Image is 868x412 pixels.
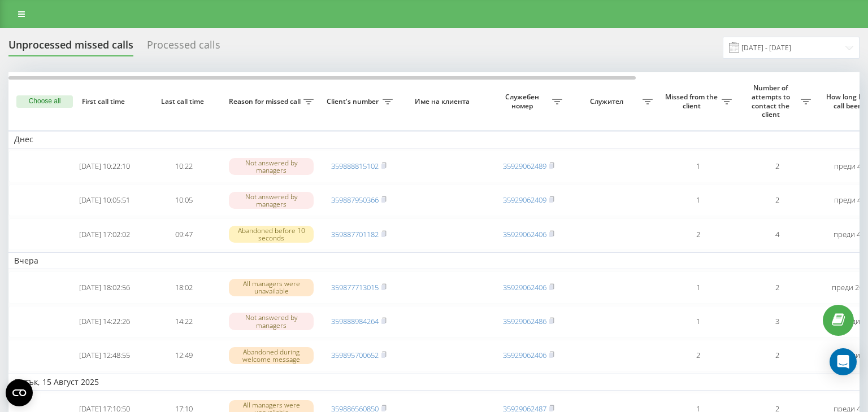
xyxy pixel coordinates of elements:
td: [DATE] 10:05:51 [65,185,144,216]
td: 1 [658,151,737,182]
div: Not answered by managers [229,313,314,330]
div: Processed calls [147,39,220,56]
div: Open Intercom Messenger [830,348,857,375]
a: 35929062409 [503,195,546,205]
td: 10:05 [144,185,223,216]
td: [DATE] 14:22:26 [65,306,144,338]
span: Име на клиента [408,97,479,106]
td: [DATE] 18:02:56 [65,271,144,303]
div: Not answered by managers [229,158,314,175]
span: Служител [574,97,643,106]
td: [DATE] 17:02:02 [65,218,144,250]
td: [DATE] 12:48:55 [65,340,144,371]
td: 3 [737,306,817,338]
a: 35929062406 [503,350,546,360]
span: Last call time [153,97,214,106]
td: 18:02 [144,271,223,303]
td: [DATE] 10:22:10 [65,151,144,182]
span: First call time [74,97,135,106]
button: Open CMP widget [6,379,33,406]
span: Client's number [325,97,383,106]
td: 14:22 [144,306,223,338]
span: Number of attempts to contact the client [743,84,801,119]
div: Abandoned during welcome message [229,347,314,364]
td: 1 [658,185,737,216]
div: Unprocessed missed calls [8,39,133,56]
td: 4 [737,218,817,250]
div: All managers were unavailable [229,279,314,296]
td: 2 [658,218,737,250]
a: 359887950366 [331,195,379,205]
a: 35929062406 [503,229,546,239]
span: Missed from the client [664,93,722,110]
a: 359888815102 [331,161,379,171]
td: 1 [658,271,737,303]
a: 359877713015 [331,282,379,292]
a: 35929062489 [503,161,546,171]
td: 2 [737,151,817,182]
div: Not answered by managers [229,192,314,209]
div: Abandoned before 10 seconds [229,226,314,243]
td: 10:22 [144,151,223,182]
td: 2 [737,271,817,303]
a: 359895700652 [331,350,379,360]
button: Choose all [16,95,73,108]
td: 09:47 [144,218,223,250]
span: Служебен номер [494,93,552,110]
a: 35929062406 [503,282,546,292]
a: 359887701182 [331,229,379,239]
td: 2 [737,185,817,216]
td: 12:49 [144,340,223,371]
a: 35929062486 [503,316,546,326]
td: 1 [658,306,737,338]
span: Reason for missed call [229,97,303,106]
td: 2 [658,340,737,371]
a: 359888984264 [331,316,379,326]
td: 2 [737,340,817,371]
